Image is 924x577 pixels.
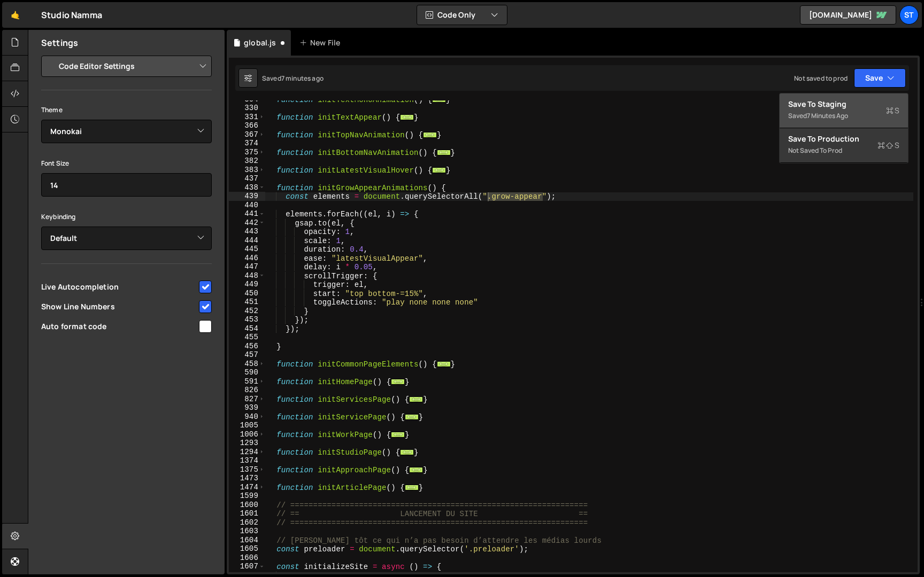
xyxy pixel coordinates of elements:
[229,113,265,122] div: 331
[229,492,265,501] div: 1599
[788,99,899,110] div: Save to Staging
[229,298,265,307] div: 451
[229,350,265,360] div: 457
[229,280,265,289] div: 449
[229,501,265,510] div: 1600
[41,212,76,222] label: Keybinding
[299,37,344,48] div: New File
[432,96,446,102] span: ...
[780,128,908,163] button: Save to ProductionS Not saved to prod
[409,466,423,472] span: ...
[229,412,265,422] div: 940
[409,396,423,402] span: ...
[807,111,848,120] div: 7 minutes ago
[229,342,265,351] div: 456
[437,361,451,367] span: ...
[229,562,265,571] div: 1607
[281,74,324,83] div: 7 minutes ago
[405,484,419,490] span: ...
[229,448,265,457] div: 1294
[854,68,906,88] button: Save
[229,262,265,271] div: 447
[899,5,919,25] a: St
[229,430,265,439] div: 1006
[432,167,446,173] span: ...
[2,2,28,28] a: 🤙
[229,474,265,483] div: 1473
[229,527,265,536] div: 1603
[391,378,405,384] span: ...
[229,403,265,412] div: 939
[41,321,197,332] span: Auto format code
[229,368,265,377] div: 590
[437,149,451,155] span: ...
[229,192,265,201] div: 439
[229,148,265,157] div: 375
[229,307,265,316] div: 452
[229,130,265,139] div: 367
[229,289,265,298] div: 450
[229,395,265,404] div: 827
[229,333,265,342] div: 455
[788,110,899,122] div: Saved
[391,431,405,437] span: ...
[229,166,265,175] div: 383
[229,201,265,210] div: 440
[229,183,265,192] div: 438
[788,144,899,157] div: Not saved to prod
[229,465,265,474] div: 1375
[41,105,63,115] label: Theme
[229,315,265,324] div: 453
[229,386,265,395] div: 826
[400,114,414,120] span: ...
[229,209,265,219] div: 441
[229,139,265,148] div: 374
[788,134,899,144] div: Save to Production
[229,377,265,386] div: 591
[877,140,899,151] span: S
[262,74,324,83] div: Saved
[41,158,69,169] label: Font Size
[229,536,265,545] div: 1604
[229,360,265,369] div: 458
[41,282,197,292] span: Live Autocompletion
[41,9,102,21] div: Studio Namma
[229,456,265,465] div: 1374
[405,414,419,419] span: ...
[229,518,265,527] div: 1602
[41,301,197,312] span: Show Line Numbers
[41,37,78,49] h2: Settings
[229,174,265,183] div: 437
[886,105,899,116] span: S
[229,324,265,333] div: 454
[229,544,265,553] div: 1605
[244,37,276,48] div: global.js
[229,509,265,518] div: 1601
[229,421,265,430] div: 1005
[229,236,265,245] div: 444
[229,271,265,280] div: 448
[229,121,265,130] div: 366
[229,219,265,228] div: 442
[229,157,265,166] div: 382
[229,483,265,492] div: 1474
[229,245,265,254] div: 445
[417,5,507,25] button: Code Only
[423,131,437,137] span: ...
[229,254,265,263] div: 446
[800,5,896,25] a: [DOMAIN_NAME]
[229,439,265,448] div: 1293
[780,93,908,128] button: Save to StagingS Saved7 minutes ago
[229,553,265,563] div: 1606
[400,449,414,455] span: ...
[229,104,265,113] div: 330
[794,74,848,83] div: Not saved to prod
[229,227,265,236] div: 443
